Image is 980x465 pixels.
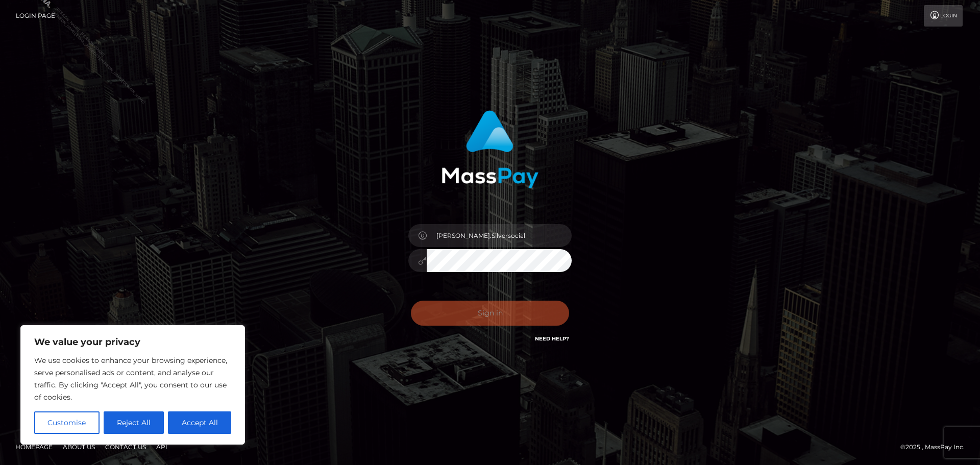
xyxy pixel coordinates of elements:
[535,335,569,342] a: Need Help?
[104,411,164,434] button: Reject All
[34,411,100,434] button: Customise
[442,110,538,188] img: MassPay Login
[427,224,572,247] input: Username...
[34,336,231,348] p: We value your privacy
[101,439,150,455] a: Contact Us
[11,439,57,455] a: Homepage
[924,5,963,27] a: Login
[16,5,55,27] a: Login Page
[34,354,231,403] p: We use cookies to enhance your browsing experience, serve personalised ads or content, and analys...
[168,411,231,434] button: Accept All
[900,442,972,453] div: © 2025 , MassPay Inc.
[59,439,99,455] a: About Us
[20,325,245,445] div: We value your privacy
[152,439,171,455] a: API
